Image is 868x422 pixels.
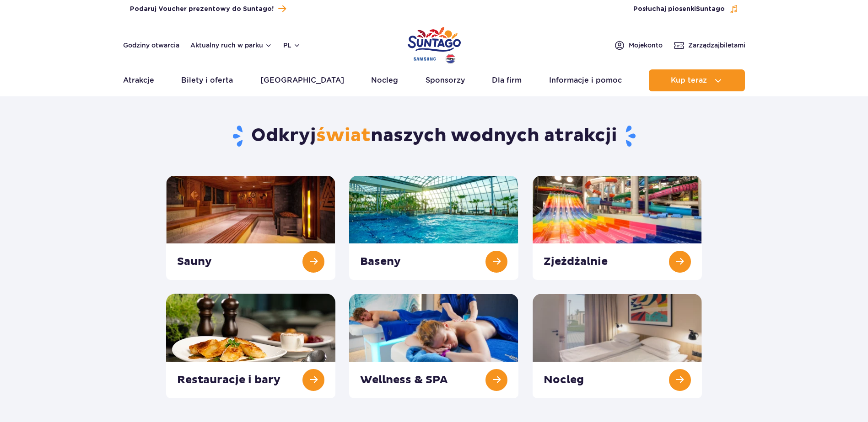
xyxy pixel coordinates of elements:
[408,23,461,65] a: Park of Poland
[426,69,465,91] a: Sponsorzy
[696,6,725,12] span: Suntago
[614,40,663,51] a: Mojekonto
[549,69,622,91] a: Informacje i pomoc
[283,41,301,50] button: pl
[371,69,398,91] a: Nocleg
[166,124,702,148] h1: Odkryj naszych wodnych atrakcji
[633,5,725,14] span: Posłuchaj piosenki
[130,3,286,15] a: Podaruj Voucher prezentowy do Suntago!
[123,69,154,91] a: Atrakcje
[671,76,707,84] span: Kup teraz
[688,41,745,50] span: Zarządzaj biletami
[629,41,663,50] span: Moje konto
[123,41,179,50] a: Godziny otwarcia
[492,69,522,91] a: Dla firm
[260,69,344,91] a: [GEOGRAPHIC_DATA]
[316,124,371,147] span: świat
[649,69,745,91] button: Kup teraz
[674,40,745,51] a: Zarządzajbiletami
[181,69,233,91] a: Bilety i oferta
[130,5,274,14] span: Podaruj Voucher prezentowy do Suntago!
[633,5,739,14] button: Posłuchaj piosenkiSuntago
[190,42,272,49] button: Aktualny ruch w parku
